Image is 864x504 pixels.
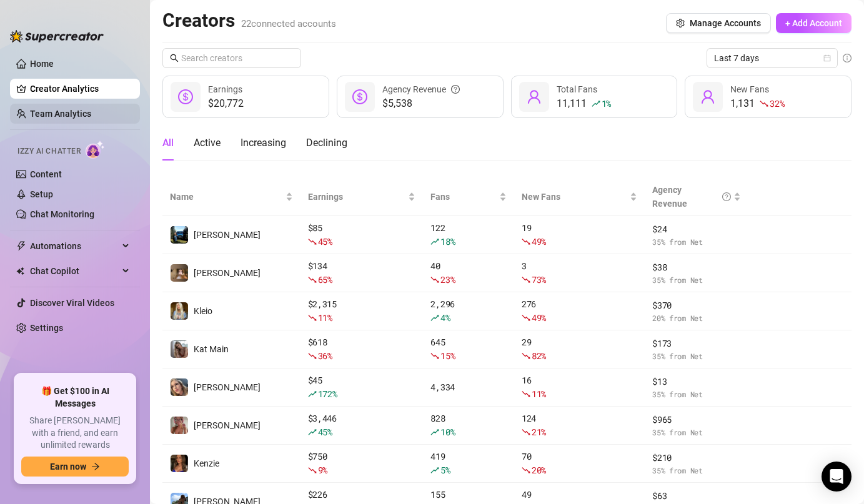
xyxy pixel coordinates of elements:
[308,428,317,437] span: rise
[30,189,53,199] a: Setup
[522,237,530,246] span: fall
[91,462,100,471] span: arrow-right
[170,190,283,204] span: Name
[652,274,740,286] span: 35 % from Net
[522,390,530,398] span: fall
[430,335,507,363] div: 645
[652,312,740,324] span: 20 % from Net
[300,178,424,216] th: Earnings
[162,178,300,216] th: Name
[430,352,439,360] span: fall
[30,323,63,333] a: Settings
[194,268,261,278] span: [PERSON_NAME]
[676,19,685,27] span: setting
[822,462,852,492] div: Open Intercom Messenger
[430,297,507,325] div: 2,296
[308,259,416,287] div: $ 134
[652,299,740,312] span: $ 370
[171,302,188,320] img: Kleio
[652,388,740,400] span: 35 % from Net
[318,235,332,247] span: 45 %
[730,84,769,94] span: New Fans
[30,209,94,219] a: Chat Monitoring
[532,312,546,324] span: 49 %
[10,30,104,42] img: logo-BBDzfeDw.svg
[30,298,114,308] a: Discover Viral Videos
[352,89,367,104] span: dollar-circle
[652,337,740,350] span: $ 173
[522,466,530,475] span: fall
[522,335,637,363] div: 29
[162,9,336,32] h2: Creators
[306,136,347,151] div: Declining
[308,297,416,325] div: $ 2,315
[652,489,740,503] span: $ 63
[208,84,242,94] span: Earnings
[50,462,86,472] span: Earn now
[532,388,546,400] span: 11 %
[440,312,450,324] span: 4 %
[208,96,244,111] div: $20,772
[592,99,600,108] span: rise
[170,54,179,62] span: search
[194,382,261,392] span: [PERSON_NAME]
[532,464,546,476] span: 20 %
[16,241,26,251] span: thunderbolt
[440,464,450,476] span: 5 %
[430,275,439,284] span: fall
[522,259,637,287] div: 3
[194,458,219,468] span: Kenzie
[652,183,730,210] div: Agency Revenue
[652,451,740,465] span: $ 210
[522,373,637,401] div: 16
[171,226,188,244] img: Britt
[382,96,460,111] span: $5,538
[241,136,286,151] div: Increasing
[722,183,731,210] span: question-circle
[430,237,439,246] span: rise
[30,169,62,179] a: Content
[430,450,507,477] div: 419
[652,222,740,236] span: $ 24
[318,350,332,362] span: 36 %
[522,314,530,322] span: fall
[194,230,261,240] span: [PERSON_NAME]
[308,450,416,477] div: $ 750
[690,18,761,28] span: Manage Accounts
[194,344,229,354] span: Kat Main
[652,236,740,248] span: 35 % from Net
[430,190,497,204] span: Fans
[308,412,416,439] div: $ 3,446
[318,464,327,476] span: 9 %
[843,54,852,62] span: info-circle
[522,450,637,477] div: 70
[652,427,740,438] span: 35 % from Net
[171,340,188,358] img: Kat Main
[171,417,188,434] img: Jamie
[178,89,193,104] span: dollar-circle
[440,350,455,362] span: 15 %
[532,426,546,438] span: 21 %
[171,378,188,396] img: Kat Hobbs
[423,178,514,216] th: Fans
[522,297,637,325] div: 276
[194,136,221,151] div: Active
[770,97,784,109] span: 32 %
[440,426,455,438] span: 10 %
[532,350,546,362] span: 82 %
[557,84,597,94] span: Total Fans
[652,375,740,388] span: $ 13
[532,235,546,247] span: 49 %
[30,109,91,119] a: Team Analytics
[308,466,317,475] span: fall
[171,455,188,472] img: Kenzie
[440,274,455,285] span: 23 %
[785,18,842,28] span: + Add Account
[430,412,507,439] div: 828
[21,457,129,477] button: Earn nowarrow-right
[308,314,317,322] span: fall
[823,54,831,62] span: calendar
[652,260,740,274] span: $ 38
[430,314,439,322] span: rise
[522,412,637,439] div: 124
